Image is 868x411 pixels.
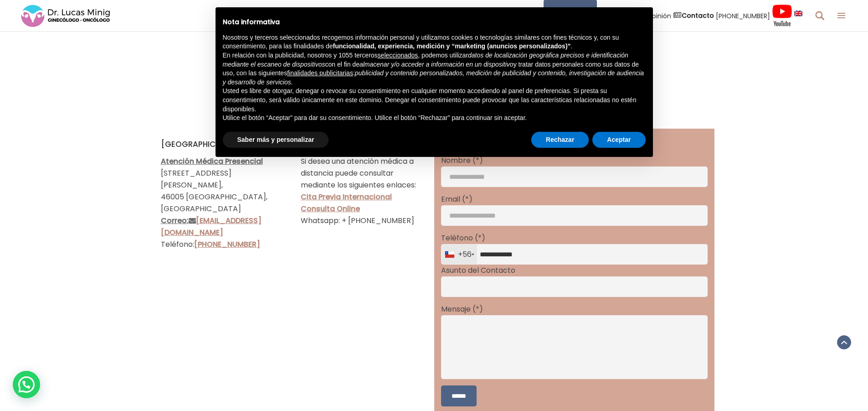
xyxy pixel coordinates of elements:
img: language english [794,10,802,16]
img: Videos Youtube Ginecología [772,4,792,27]
a: Consulta Online [301,203,360,214]
div: Chile: +56 [442,245,477,264]
p: Email (*) [441,193,708,205]
em: publicidad y contenido personalizados, medición de publicidad y contenido, investigación de audie... [223,69,644,86]
p: [STREET_ADDRESS][PERSON_NAME], 46005 [GEOGRAPHIC_DATA], [GEOGRAPHIC_DATA] Teléfono: [161,156,288,262]
a: Cita Previa Internacional [301,192,392,202]
h2: Nota informativa [223,18,646,26]
div: +56 [445,245,477,264]
strong: Contacto [682,11,714,20]
button: seleccionados [378,51,418,60]
a: Correo: [161,215,196,226]
a: Atención Médica Presencial [161,156,263,166]
p: Si desea una atención médica a distancia puede consultar mediante los siguientes enlaces: Whatsap... [301,156,427,227]
button: Aceptar [592,132,645,148]
strong: funcionalidad, experiencia, medición y “marketing (anuncios personalizados)” [333,42,571,50]
p: Utilice el botón “Aceptar” para dar su consentimiento. Utilice el botón “Rechazar” para continuar... [223,114,646,123]
em: datos de localización geográfica precisos e identificación mediante el escaneo de dispositivos [223,52,628,68]
a: [PHONE_NUMBER] [194,239,260,250]
p: Asunto del Contacto [441,265,708,276]
p: Teléfono (*) [441,232,708,244]
p: Nosotros y terceros seleccionados recogemos información personal y utilizamos cookies o tecnologí... [223,33,646,51]
p: Usted es libre de otorgar, denegar o revocar su consentimiento en cualquier momento accediendo al... [223,87,646,114]
span: [PHONE_NUMBER] [716,10,770,21]
div: WhatsApp contact [13,371,40,398]
button: Rechazar [531,132,589,148]
button: Saber más y personalizar [223,132,329,148]
a: [EMAIL_ADDRESS][DOMAIN_NAME] [161,215,262,238]
p: Mensaje (*) [441,303,708,315]
p: En relación con la publicidad, nosotros y 1055 terceros , podemos utilizar con el fin de y tratar... [223,51,646,87]
button: finalidades publicitarias [287,69,353,78]
em: almacenar y/o acceder a información en un dispositivo [360,61,514,68]
h5: [GEOGRAPHIC_DATA] [161,138,288,151]
form: Contact form [441,142,708,406]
